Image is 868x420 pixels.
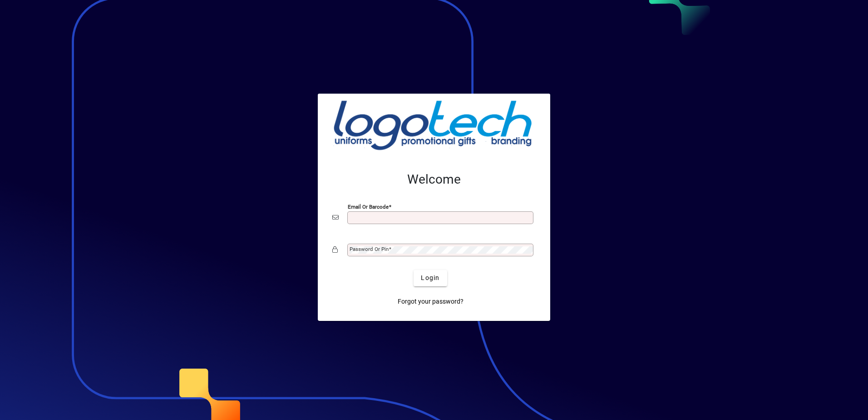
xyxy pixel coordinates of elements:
[398,297,464,306] span: Forgot your password?
[421,273,439,283] span: Login
[350,246,389,252] mat-label: Password or Pin
[348,203,389,210] mat-label: Email or Barcode
[332,172,536,187] h2: Welcome
[414,270,447,286] button: Login
[394,294,467,310] a: Forgot your password?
